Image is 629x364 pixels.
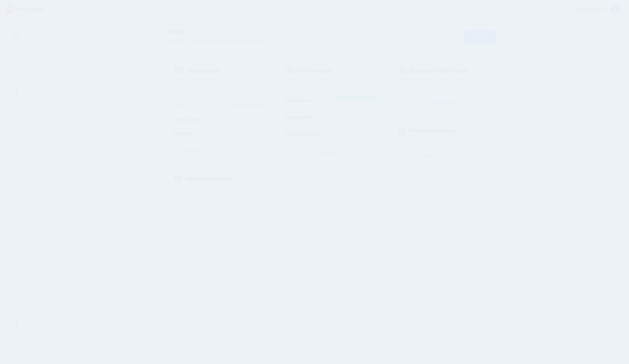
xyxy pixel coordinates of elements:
[399,127,489,134] h4: Payment Invoices
[285,130,321,137] b: Scheduled Posts:
[167,37,384,45] span: Manage your billing details and subscription
[14,32,19,38] img: menu.png
[399,76,489,89] p: If you have a VAT number, or want to include your address on your invoices, enter it below.
[174,184,264,197] p: You do not have a card on file. Press the "Add Card" button to add one now.
[174,175,231,182] h4: Payment Method
[285,114,316,120] b: Social Profiles:
[174,76,264,96] p: You are not subscribed to an active subscription. Click below to sign up to one now.
[570,2,620,17] a: My Account
[564,349,622,357] a: Tell us how we can improve
[285,146,377,159] a: Purchase Add-ons
[209,83,235,88] b: Choose Plan
[173,131,192,136] b: Referrals:
[399,67,469,74] h4: Business & VAT Details
[468,150,490,161] a: Open
[220,144,265,157] a: Close Account
[336,116,377,122] p: 0/1
[167,28,384,34] span: Billing
[174,67,221,74] h4: Subscription
[6,4,45,14] img: Missinglettr
[421,150,456,161] div: [DATE]
[173,144,218,157] a: View Plans
[399,137,489,144] p: View your recent payment invoices.
[219,116,269,123] div: $0
[173,103,183,108] b: Plan:
[173,117,203,122] b: Referral Credit:
[464,30,496,44] a: My Offers
[398,95,490,109] a: Update Details
[287,67,332,74] h4: Plan Features
[398,150,418,161] div: $19
[262,131,265,136] span: 0
[336,133,377,139] p: 0/50
[336,99,377,105] p: 1/1
[202,102,269,109] div: No plan selected
[285,97,312,104] b: Workspaces:
[173,204,265,217] a: Add Card
[287,76,376,89] p: Keep track of your plan's features and upgrade if needed.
